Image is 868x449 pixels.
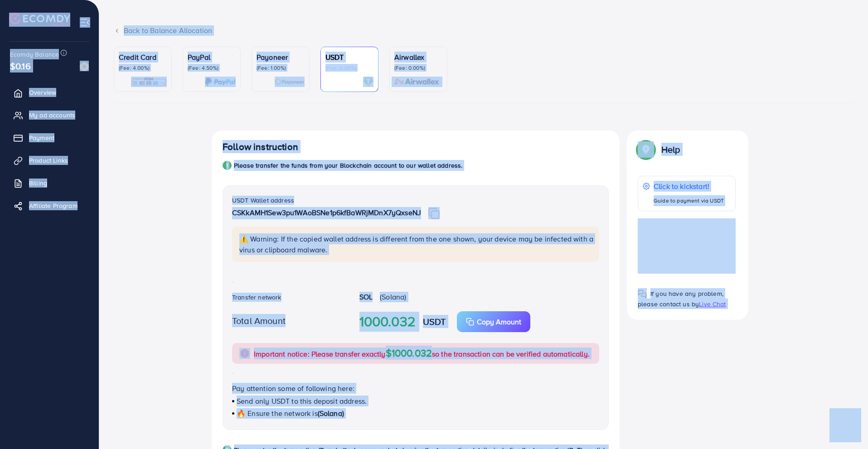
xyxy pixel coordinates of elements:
[29,111,75,120] span: My ad accounts
[394,64,442,72] p: (Fee: 0.00%)
[275,77,305,87] img: card
[661,144,680,155] p: Help
[205,77,236,87] img: card
[119,64,167,72] p: (Fee: 4.00%)
[829,408,861,442] iframe: Chat
[638,290,647,299] img: Popup guide
[7,174,92,192] a: Billing
[380,292,406,302] span: (Solana)
[80,17,90,28] img: menu
[423,315,446,328] strong: USDT
[29,179,47,188] span: Billing
[7,129,92,147] a: Payment
[232,396,599,406] p: Send only USDT to this deposit address.
[234,160,462,171] p: Please transfer the funds from your Blockchain account to our wallet address.
[7,83,92,101] a: Overview
[232,383,599,394] p: Pay attention some of following here:
[114,25,853,36] div: Back to Balance Allocation
[359,292,373,302] strong: SOL
[232,293,281,302] label: Transfer network
[239,348,250,359] img: alert
[654,181,724,192] p: Click to kickstart!
[638,289,723,309] span: If you have any problem, please contact us by
[254,348,590,359] p: Important notice: Please transfer exactly so the transaction can be verified automatically.
[325,64,373,72] p: (Fee: 0.00%)
[7,106,92,124] a: My ad accounts
[325,52,373,63] p: USDT
[29,201,78,210] span: Affiliate Program
[188,52,236,63] p: PayPal
[232,196,294,205] label: USDT Wallet address
[10,59,31,72] span: $0.16
[386,346,432,360] span: $1000.032
[29,133,54,142] span: Payment
[699,299,726,309] span: Live Chat
[257,64,305,72] p: (Fee: 1.00%)
[318,408,344,418] span: (Solana)
[394,52,442,63] p: Airwallex
[80,62,89,71] img: image
[223,141,298,153] h4: Follow instruction
[359,312,416,332] strong: 1000.032
[232,314,286,327] label: Total Amount
[237,408,318,418] span: 🔥 Ensure the network is
[9,13,70,27] img: logo
[29,88,56,97] span: Overview
[131,77,167,87] img: card
[654,195,724,206] p: Guide to payment via USDT
[428,208,440,219] img: img
[239,233,594,255] p: ⚠️ Warning: If the copied wallet address is different from the one shown, your device may be infe...
[188,64,236,72] p: (Fee: 4.50%)
[29,156,68,165] span: Product Links
[477,316,521,327] p: Copy Amount
[392,77,442,87] img: card
[7,197,92,215] a: Affiliate Program
[119,52,167,63] p: Credit Card
[223,161,232,170] div: 1
[7,151,92,169] a: Product Links
[457,311,530,332] button: Copy Amount
[257,52,305,63] p: Payoneer
[638,141,654,158] img: Popup guide
[363,77,373,87] img: card
[232,207,599,219] p: CSKkAMH1Sew3pu1WAoBSNe1p6kfBaWRjMDnX7yQxseNJ
[10,50,59,59] span: Ecomdy Balance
